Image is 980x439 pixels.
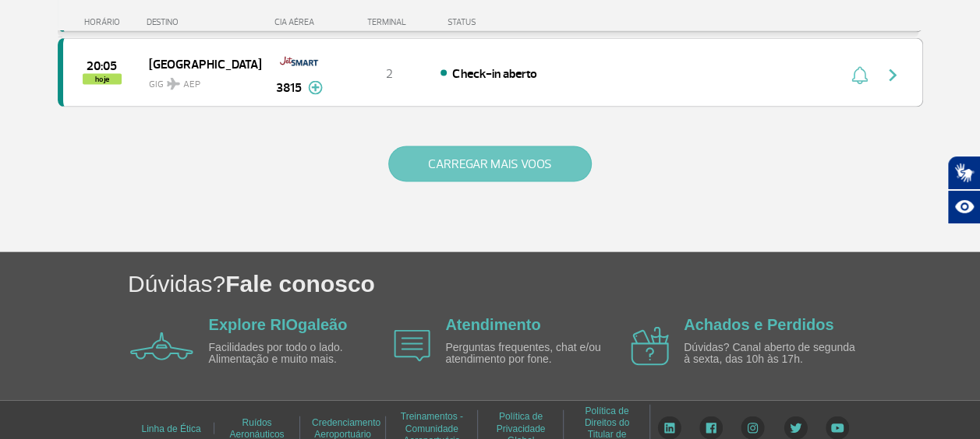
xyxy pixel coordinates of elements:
[851,66,868,85] img: sino-painel-voo.svg
[260,17,338,27] div: CIA AÉREA
[87,61,117,72] span: 2025-09-30 20:05:00
[386,66,393,82] span: 2
[388,146,592,182] button: CARREGAR MAIS VOOS
[883,66,902,85] img: seta-direita-painel-voo.svg
[308,81,323,95] img: mais-info-painel-voo.svg
[167,78,180,90] img: destiny_airplane.svg
[62,17,147,27] div: HORÁRIO
[225,271,375,297] span: Fale conosco
[276,79,302,97] span: 3815
[130,332,193,360] img: airplane icon
[183,78,200,92] span: AEP
[947,156,980,190] button: Abrir tradutor de língua de sinais.
[149,54,249,74] span: [GEOGRAPHIC_DATA]
[147,17,260,27] div: DESTINO
[684,342,863,366] p: Dúvidas? Canal aberto de segunda à sexta, das 10h às 17h.
[947,190,980,224] button: Abrir recursos assistivos.
[445,316,540,333] a: Atendimento
[83,74,122,85] span: hoje
[445,342,624,366] p: Perguntas frequentes, chat e/ou atendimento por fone.
[631,327,669,366] img: airplane icon
[440,17,567,27] div: STATUS
[947,156,980,224] div: Plugin de acessibilidade da Hand Talk.
[338,17,440,27] div: TERMINAL
[452,66,536,82] span: Check-in aberto
[149,69,249,92] span: GIG
[394,330,430,362] img: airplane icon
[209,342,388,366] p: Facilidades por todo o lado. Alimentação e muito mais.
[684,316,833,333] a: Achados e Perdidos
[209,316,348,333] a: Explore RIOgaleão
[128,268,980,300] h1: Dúvidas?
